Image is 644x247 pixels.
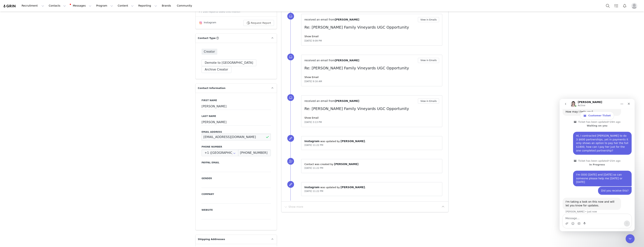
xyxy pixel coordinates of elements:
a: Tasks [612,2,620,10]
label: Website [202,208,271,212]
span: [PERSON_NAME] [335,59,359,62]
button: Recruitment [19,2,46,10]
span: [PERSON_NAME] [334,163,358,166]
div: Instagram [198,21,216,25]
button: View in Emails [418,58,439,63]
span: [PERSON_NAME] [335,99,359,102]
span: received an email from [304,18,335,21]
span: [DATE] 9:16 AM [304,80,322,83]
label: Phone Number [202,145,271,149]
span: [DATE] 11:22 PM [304,167,323,169]
span: [DATE] 11:22 PM [304,144,323,146]
button: Notifications [621,2,629,10]
p: ⁨ ⁩ was updated by ⁨ ⁩. [304,139,439,143]
button: Show more [284,204,303,210]
a: Brands [159,2,174,10]
button: Search [604,2,612,10]
img: instagram.svg [199,21,202,24]
span: [DATE] 11:22 PM [304,190,323,192]
span: Instagram [304,186,320,189]
button: Messages [68,2,94,10]
a: Show Email [304,76,318,79]
body: Rich Text Area. Press ALT-0 for help. [3,3,154,7]
span: [PERSON_NAME] [341,186,365,189]
a: Community [175,2,196,10]
span: Creator [202,49,217,55]
button: Contacts [47,2,68,10]
button: Content [115,2,136,10]
button: Archive Creator [202,66,231,73]
button: Profile [629,3,641,9]
p: 7 / 100 reports used this month [199,10,277,14]
span: [PERSON_NAME] [341,140,365,143]
img: placeholder-profile.jpg [631,3,637,9]
p: Re: [PERSON_NAME] Family Vineyards UGC Opportunity [304,24,439,30]
span: Shipping Addresses [198,237,225,241]
button: Demote to [GEOGRAPHIC_DATA] [202,59,256,66]
label: Last Name [202,114,271,118]
iframe: Intercom live chat [626,234,635,243]
span: [DATE] 9:09 PM [304,39,322,42]
span: Instagram [304,140,320,143]
p: ⁨ ⁩ was updated by ⁨ ⁩. [304,185,439,189]
a: Show Email [304,35,318,38]
label: Company [202,192,271,196]
div: United States [202,149,238,156]
input: Email Address [202,134,271,140]
button: View in Emails [418,98,439,104]
button: Program [94,2,115,10]
span: Contact Type [198,36,216,40]
img: grin logo [3,4,16,8]
label: Gender [202,177,271,180]
p: Contact was created by ⁨ ⁩ [304,162,439,166]
iframe: Intercom live chat [560,99,635,231]
button: View in Emails [418,17,439,22]
span: [DATE] 3:13 PM [304,120,322,124]
span: received an email from [304,59,335,62]
span: received an email from [304,99,335,102]
span: [PERSON_NAME] [335,18,359,21]
p: Re: [PERSON_NAME] Family Vineyards UGC Opportunity [304,106,439,111]
a: Show Email [304,116,318,119]
label: First Name [202,99,271,102]
label: Paypal Email [202,161,271,164]
button: Reporting [136,2,159,10]
button: Request Report [243,20,274,26]
p: Re: [PERSON_NAME] Family Vineyards UGC Opportunity [304,65,439,71]
input: (XXX) XXX-XXXX [238,149,271,156]
label: Email Address [202,130,271,134]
